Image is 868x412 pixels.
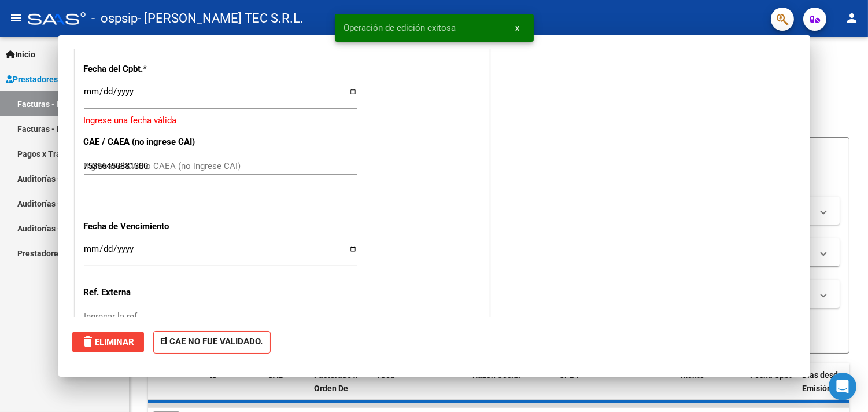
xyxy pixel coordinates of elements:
span: Facturado x Orden De [314,370,357,393]
span: x [516,23,520,33]
div: Open Intercom Messenger [829,373,856,400]
span: Días desde Emisión [802,370,843,393]
p: Fecha de Vencimiento [84,220,203,233]
mat-icon: delete [82,334,95,348]
span: - ospsip [91,6,138,31]
span: Eliminar [82,337,135,347]
span: Prestadores / Proveedores [6,73,111,86]
button: Eliminar [72,332,144,352]
p: Ref. Externa [84,286,203,299]
p: CAE / CAEA (no ingrese CAI) [84,135,203,149]
span: Inicio [6,48,35,61]
mat-icon: menu [9,11,23,25]
span: Operación de edición exitosa [344,22,456,34]
p: Fecha del Cpbt. [84,62,203,76]
p: Ingrese una fecha válida [84,114,481,127]
strong: El CAE NO FUE VALIDADO. [153,331,271,354]
span: - [PERSON_NAME] TEC S.R.L. [138,6,304,31]
mat-icon: person [845,11,859,25]
button: x [507,17,529,38]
